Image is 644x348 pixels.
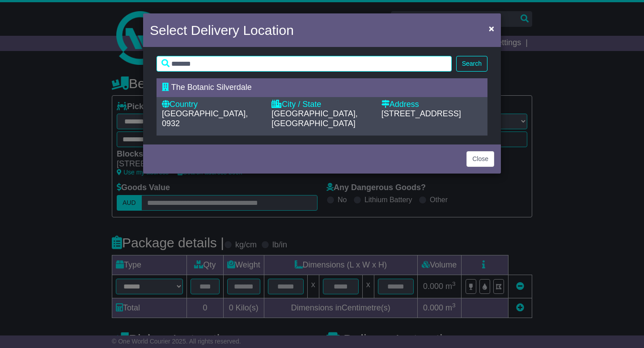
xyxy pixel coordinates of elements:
div: Address [381,100,482,110]
span: [GEOGRAPHIC_DATA], 0932 [162,109,248,128]
span: [STREET_ADDRESS] [381,109,461,118]
button: Close [466,151,494,167]
span: The Botanic Silverdale [171,83,252,92]
h4: Select Delivery Location [150,20,294,40]
span: [GEOGRAPHIC_DATA], [GEOGRAPHIC_DATA] [271,109,357,128]
div: Country [162,100,263,110]
div: City / State [271,100,372,110]
button: Search [456,56,487,72]
button: Close [484,19,499,38]
span: × [489,23,494,34]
